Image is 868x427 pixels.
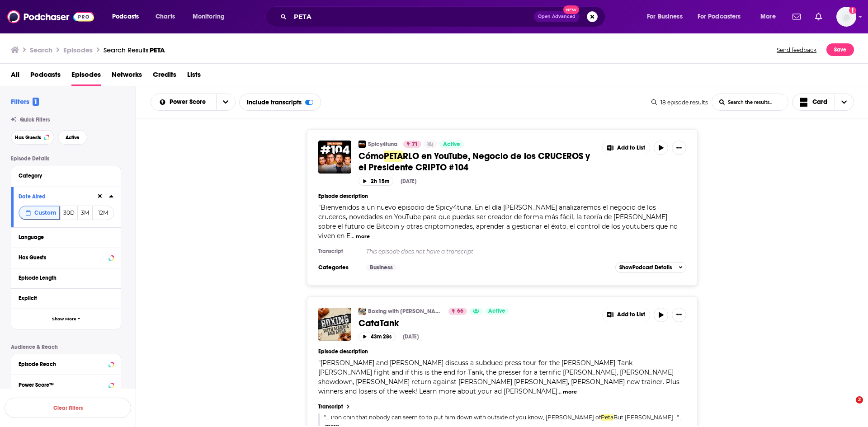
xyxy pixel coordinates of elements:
h4: Transcript [318,248,359,254]
span: Monitoring [193,10,225,23]
iframe: Intercom live chat [837,396,859,418]
div: Category [19,173,108,179]
span: Quick Filters [20,117,50,123]
span: 71 [412,140,418,149]
button: Episode Length [19,272,113,283]
img: Podchaser - Follow, Share and Rate Podcasts [7,8,94,25]
button: Show More Button [672,141,686,155]
button: open menu [641,9,694,24]
span: But [PERSON_NAME]... [613,414,677,421]
p: Episode Details [11,155,121,162]
span: Active [443,140,460,149]
span: ... iron chin that nobody can seem to to put him down with outside of you know, [PERSON_NAME] of [325,414,601,421]
a: 71 [403,141,421,148]
span: Card [812,99,827,105]
button: Open AdvancedNew [534,11,580,22]
button: Has Guests [11,130,54,145]
div: Episode Reach [19,361,106,367]
span: Bienvenidos a un nuevo episodio de Spicy4tuna. En el día [PERSON_NAME] analizaremos el negocio de... [318,203,678,240]
span: Logged in as WesBurdett [836,7,856,27]
button: Power Score™ [19,379,113,390]
span: 66 [457,307,463,316]
span: For Podcasters [698,10,741,23]
a: Boxing with [PERSON_NAME] and [PERSON_NAME] [368,308,443,315]
a: CataTank [359,318,596,329]
button: Send feedback [774,43,819,56]
span: Power Score [170,99,209,105]
a: Show notifications dropdown [789,9,804,24]
button: Save [826,43,854,56]
button: Date Aired [19,191,96,202]
a: Active [485,308,509,315]
input: Search podcasts, credits, & more... [290,9,534,24]
a: Lists [187,67,201,86]
span: Charts [156,10,175,23]
a: Cómo PETARLO en YouTube, Negocio de los CRUCEROS y el Presidente CRIPTO #104 [318,141,351,174]
button: Clear Filters [5,398,131,418]
span: Add to List [617,145,645,151]
a: Transcript [318,404,686,410]
h2: Choose View [792,94,854,111]
div: [DATE] [403,333,419,340]
button: Show profile menu [836,7,856,27]
p: This episode does not have a transcript [366,248,686,255]
span: [PERSON_NAME] and [PERSON_NAME] discuss a subdued press tour for the [PERSON_NAME]-Tank [PERSON_N... [318,359,679,395]
div: 18 episode results [651,99,708,106]
h3: Categories [318,264,359,271]
button: 3M [78,206,92,220]
span: PETA [150,46,165,54]
a: Business [366,264,396,271]
button: Show More Button [672,308,686,322]
span: ... [350,232,354,240]
button: open menu [754,9,787,24]
span: " [318,203,678,240]
span: " [318,359,679,395]
span: Active [488,307,505,316]
span: " " [324,414,679,421]
button: open menu [151,99,216,105]
button: more [563,388,577,396]
a: Boxing with Mannix and Mora [359,308,366,315]
span: Active [66,135,80,140]
h2: Filters [11,97,39,106]
span: CataTank [359,318,399,329]
a: Spicy4tuna [368,141,397,148]
button: Explicit [19,292,113,304]
button: open menu [216,94,235,110]
img: Spicy4tuna [359,141,366,148]
span: 1 [33,98,39,106]
button: ShowPodcast Details [615,262,687,273]
span: 2 [856,396,863,404]
div: Language [19,234,108,240]
button: Show More Button [603,141,650,155]
a: 66 [448,308,467,315]
a: Credits [153,67,176,86]
div: Include transcripts [239,94,321,111]
a: Episodes [71,67,101,86]
img: User Profile [836,7,856,27]
span: Podcasts [30,67,61,86]
div: Explicit [19,295,108,301]
div: Search podcasts, credits, & more... [274,6,614,27]
span: For Business [647,10,683,23]
p: Audience & Reach [11,344,121,350]
button: open menu [186,9,236,24]
img: CataTank [318,308,351,341]
span: All [11,67,19,86]
a: Show notifications dropdown [811,9,826,24]
span: Peta [601,414,613,421]
a: Charts [150,9,180,24]
button: Has Guests [19,252,113,263]
button: Custom [19,206,60,220]
a: "... iron chin that nobody can seem to to put him down with outside of you know, [PERSON_NAME] of... [324,414,679,421]
div: Has Guests [19,254,106,261]
button: 30D [60,206,78,220]
button: more [356,233,370,240]
h4: Episode description [318,348,686,355]
button: 12M [92,206,114,220]
button: Active [58,130,87,145]
span: PETA [384,150,403,162]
